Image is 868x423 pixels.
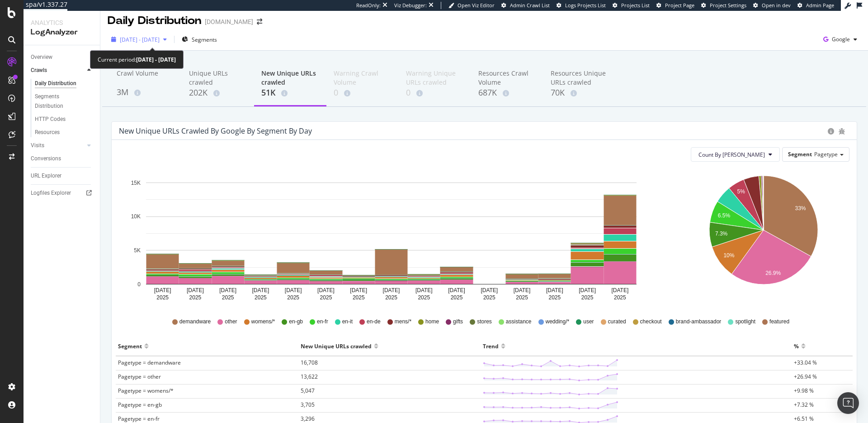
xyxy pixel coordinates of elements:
[320,294,332,301] text: 2025
[448,287,465,293] text: [DATE]
[285,287,302,293] text: [DATE]
[31,154,94,163] a: Conversions
[676,318,722,326] span: brand-ambassador
[794,359,817,366] span: +33.04 %
[806,2,834,9] span: Admin Page
[769,318,789,326] span: featured
[546,287,563,293] text: [DATE]
[837,392,859,414] div: Open Intercom Messenger
[717,213,730,219] text: 6.5%
[677,169,850,305] svg: A chart.
[189,69,247,87] div: Unique URLs crawled
[828,128,834,135] div: circle-info
[356,2,381,9] div: ReadOnly:
[698,151,765,159] span: Count By Day
[350,287,367,293] text: [DATE]
[342,318,353,326] span: en-it
[425,318,439,326] span: home
[35,115,66,124] div: HTTP Codes
[735,318,755,326] span: spotlight
[839,128,845,135] div: bug
[394,2,427,9] div: Viz Debugger:
[189,294,202,301] text: 2025
[516,294,528,301] text: 2025
[794,415,814,423] span: +6.51 %
[154,287,171,293] text: [DATE]
[131,180,141,186] text: 15K
[301,401,315,409] span: 3,705
[117,87,175,98] div: 3M
[178,32,221,47] button: Segments
[795,205,806,211] text: 33%
[118,415,160,423] span: Pagetype = en-fr
[301,339,372,353] div: New Unique URLs crawled
[31,188,94,198] a: Logfiles Explorer
[31,171,61,181] div: URL Explorer
[765,270,781,277] text: 26.9%
[119,169,664,305] svg: A chart.
[117,69,175,86] div: Crawl Volume
[614,294,626,301] text: 2025
[118,373,161,380] span: Pagetype = other
[383,287,400,293] text: [DATE]
[156,294,169,301] text: 2025
[640,318,662,326] span: checkout
[35,79,76,88] div: Daily Distribution
[261,87,319,99] div: 51K
[118,359,181,366] span: Pagetype = demandware
[255,294,267,301] text: 2025
[506,318,532,326] span: assistance
[583,318,594,326] span: user
[31,27,93,38] div: LogAnalyzer
[119,126,312,135] div: New Unique URLs crawled by google by Segment by Day
[546,318,570,326] span: wedding/*
[483,294,495,301] text: 2025
[656,2,694,9] a: Project Page
[98,54,176,65] div: Current period:
[317,287,335,293] text: [DATE]
[31,141,85,150] a: Visits
[219,287,236,293] text: [DATE]
[665,2,694,9] span: Project Page
[794,401,814,409] span: +7.32 %
[514,287,531,293] text: [DATE]
[611,287,628,293] text: [DATE]
[701,2,746,9] a: Project Settings
[31,53,94,62] a: Overview
[353,294,365,301] text: 2025
[108,13,201,29] div: Daily Distribution
[257,19,262,25] div: arrow-right-arrow-left
[565,2,606,9] span: Logs Projects List
[691,147,780,162] button: Count By [PERSON_NAME]
[35,128,60,137] div: Resources
[820,32,861,47] button: Google
[367,318,381,326] span: en-de
[832,35,850,43] span: Google
[31,18,93,27] div: Analytics
[289,318,303,326] span: en-gb
[418,294,430,301] text: 2025
[35,115,94,124] a: HTTP Codes
[317,318,328,326] span: en-fr
[35,79,94,88] a: Daily Distribution
[710,2,746,9] span: Project Settings
[385,294,397,301] text: 2025
[753,2,791,9] a: Open in dev
[478,69,536,87] div: Resources Crawl Volume
[261,69,319,87] div: New Unique URLs crawled
[251,318,275,326] span: womens/*
[35,92,85,111] div: Segments Distribution
[788,150,812,158] span: Segment
[31,141,44,150] div: Visits
[737,189,745,195] text: 5%
[477,318,492,326] span: stores
[621,2,650,9] span: Projects List
[448,2,495,9] a: Open Viz Editor
[301,387,315,394] span: 5,047
[118,339,142,353] div: Segment
[510,2,550,9] span: Admin Crawl List
[483,339,499,353] div: Trend
[222,294,234,301] text: 2025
